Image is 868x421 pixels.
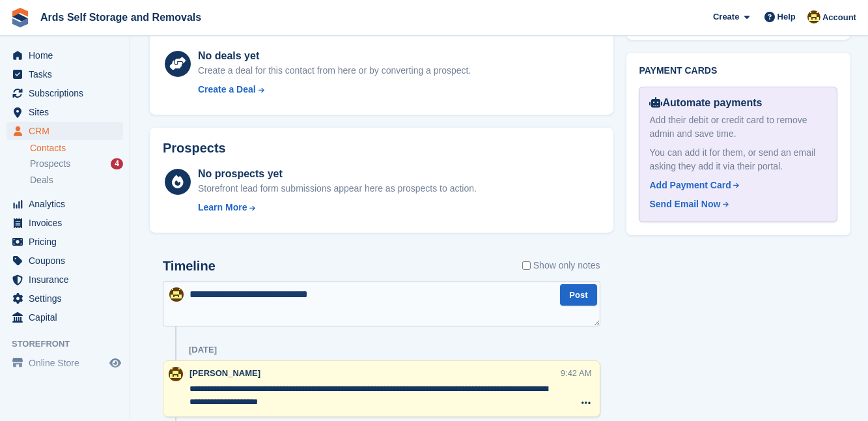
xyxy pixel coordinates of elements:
[30,142,123,154] a: Contacts
[29,233,107,251] span: Pricing
[29,65,107,83] span: Tasks
[7,103,123,121] a: menu
[35,7,206,28] a: Ards Self Storage and Removals
[807,10,820,23] img: Mark McFerran
[7,195,123,213] a: menu
[198,48,471,64] div: No deals yet
[29,252,107,270] span: Coupons
[29,84,107,102] span: Subscriptions
[29,214,107,232] span: Invoices
[30,174,53,186] span: Deals
[169,367,183,381] img: Mark McFerran
[30,173,123,187] a: Deals
[29,46,107,65] span: Home
[198,201,247,214] div: Learn More
[107,355,123,371] a: Preview store
[7,270,123,289] a: menu
[7,65,123,83] a: menu
[29,354,107,372] span: Online Store
[169,287,184,302] img: Mark McFerran
[29,103,107,121] span: Sites
[650,179,821,192] a: Add Payment Card
[29,270,107,289] span: Insurance
[7,122,123,140] a: menu
[30,158,70,170] span: Prospects
[7,308,123,327] a: menu
[198,64,471,78] div: Create a deal for this contact from here or by converting a prospect.
[29,195,107,213] span: Analytics
[198,201,477,214] a: Learn More
[7,214,123,232] a: menu
[189,368,260,378] span: [PERSON_NAME]
[198,182,477,196] div: Storefront lead form submissions appear here as prospects to action.
[10,8,30,27] img: stora-icon-8386f47178a22dfd0bd8f6a31ec36ba5ce8667c1dd55bd0f319d3a0aa187defe.svg
[560,284,596,306] button: Post
[650,95,826,111] div: Automate payments
[650,113,826,141] div: Add their debit or credit card to remove admin and save time.
[163,141,226,156] h2: Prospects
[650,179,731,192] div: Add Payment Card
[7,289,123,308] a: menu
[650,146,826,173] div: You can add it for them, or send an email asking they add it via their portal.
[7,354,123,372] a: menu
[198,83,256,96] div: Create a Deal
[29,308,107,327] span: Capital
[650,197,721,211] div: Send Email Now
[111,158,123,169] div: 4
[29,122,107,140] span: CRM
[198,166,477,182] div: No prospects yet
[198,83,471,96] a: Create a Deal
[12,338,130,351] span: Storefront
[822,11,856,24] span: Account
[7,252,123,270] a: menu
[189,345,217,355] div: [DATE]
[639,66,837,76] h2: Payment cards
[7,84,123,102] a: menu
[713,10,739,23] span: Create
[7,233,123,251] a: menu
[522,259,531,272] input: Show only notes
[777,10,796,23] span: Help
[163,259,216,274] h2: Timeline
[561,367,592,379] div: 9:42 AM
[522,259,600,272] label: Show only notes
[30,157,123,171] a: Prospects 4
[29,289,107,308] span: Settings
[7,46,123,65] a: menu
